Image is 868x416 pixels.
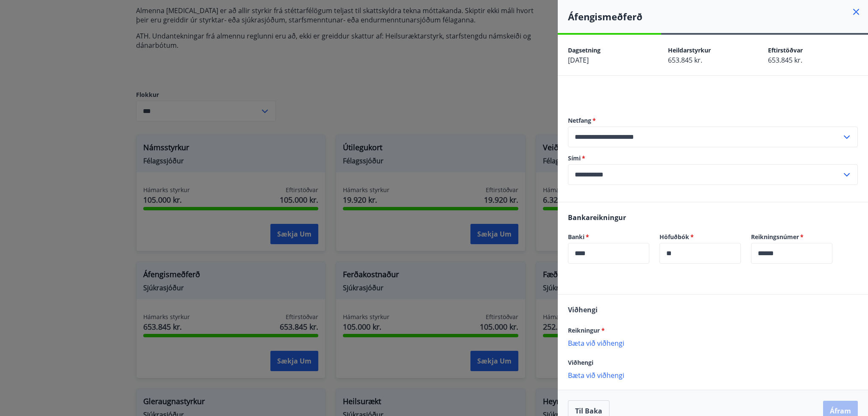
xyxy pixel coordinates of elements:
span: Viðhengi [568,358,593,366]
span: Heildarstyrkur [668,46,711,54]
label: Reikningsnúmer [751,233,832,241]
p: Bæta við viðhengi [568,339,858,347]
span: [DATE] [568,55,589,65]
span: 653.845 kr. [668,55,702,65]
label: Höfuðbók [659,233,741,241]
h4: Áfengismeðferð [568,10,868,23]
span: Reikningur [568,326,605,334]
span: Viðhengi [568,305,598,314]
span: Dagsetning [568,46,601,54]
label: Netfang [568,116,858,125]
label: Banki [568,233,649,241]
span: Bankareikningur [568,213,626,222]
p: Bæta við viðhengi [568,371,858,379]
label: Sími [568,154,858,163]
span: 653.845 kr. [768,55,802,65]
span: Eftirstöðvar [768,46,803,54]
